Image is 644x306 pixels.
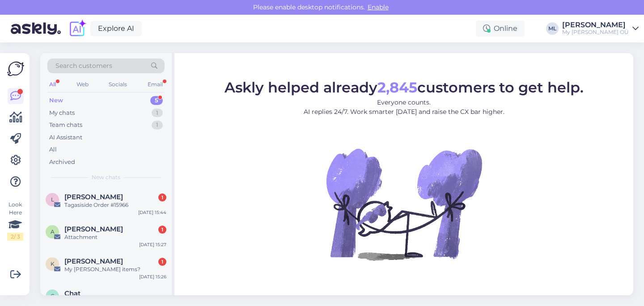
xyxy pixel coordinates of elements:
[365,3,391,11] span: Enable
[51,260,55,267] span: K
[377,78,417,96] b: 2,845
[139,241,166,248] div: [DATE] 15:27
[323,123,484,284] img: No Chat active
[150,96,163,105] div: 5
[562,21,629,29] div: [PERSON_NAME]
[49,158,75,167] div: Archived
[107,79,129,90] div: Socials
[51,196,54,203] span: L
[7,233,23,241] div: 2 / 3
[158,226,166,234] div: 1
[546,22,559,35] div: ML
[90,21,142,36] a: Explore AI
[152,109,163,117] div: 1
[68,19,87,38] img: explore-ai
[476,21,525,37] div: Online
[64,225,123,233] span: ABDUL GAFAR
[64,193,123,201] span: Loore Emilie Raav
[49,133,82,142] div: AI Assistant
[49,109,75,117] div: My chats
[562,21,639,36] a: [PERSON_NAME]My [PERSON_NAME] OÜ
[47,79,58,90] div: All
[562,29,629,36] div: My [PERSON_NAME] OÜ
[225,97,584,116] p: Everyone counts. AI replies 24/7. Work smarter [DATE] and raise the CX bar higher.
[64,233,166,241] div: Attachment
[225,78,584,96] span: Askly helped already customers to get help.
[55,61,112,71] span: Search customers
[49,96,63,105] div: New
[49,145,57,154] div: All
[146,79,165,90] div: Email
[7,201,23,241] div: Look Here
[64,257,123,265] span: Krystal Hanna
[51,293,55,299] span: C
[138,209,166,216] div: [DATE] 15:44
[7,60,24,77] img: Askly Logo
[158,258,166,266] div: 1
[64,289,80,298] span: Chat
[49,121,82,130] div: Team chats
[64,201,166,209] div: Tagasiside Order #15966
[64,265,166,273] div: My [PERSON_NAME] items?
[158,193,166,201] div: 1
[92,173,120,181] span: New chats
[75,79,90,90] div: Web
[51,228,55,235] span: A
[152,121,163,130] div: 1
[139,273,166,280] div: [DATE] 15:26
